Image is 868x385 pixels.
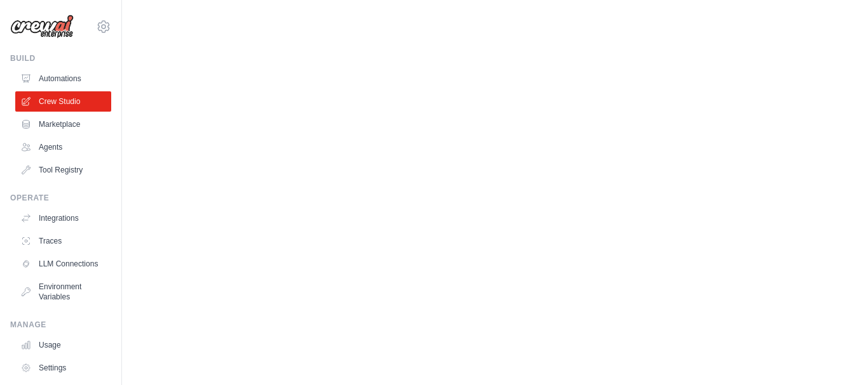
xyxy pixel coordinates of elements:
[15,160,111,180] a: Tool Registry
[10,320,111,330] div: Manage
[15,69,111,89] a: Automations
[15,231,111,251] a: Traces
[10,15,74,39] img: Logo
[15,91,111,112] a: Crew Studio
[15,358,111,378] a: Settings
[10,53,111,63] div: Build
[804,324,868,385] iframe: Chat Widget
[15,335,111,355] a: Usage
[15,137,111,157] a: Agents
[15,114,111,134] a: Marketplace
[15,254,111,274] a: LLM Connections
[15,277,111,307] a: Environment Variables
[10,193,111,203] div: Operate
[15,208,111,228] a: Integrations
